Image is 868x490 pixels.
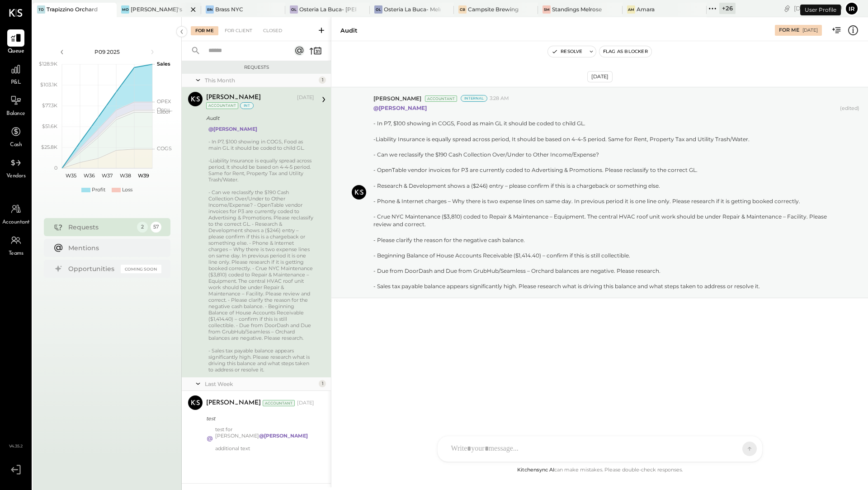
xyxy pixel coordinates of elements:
div: Internal [461,95,487,102]
strong: @[PERSON_NAME] [208,126,257,132]
text: Sales [157,61,170,67]
text: $103.1K [40,81,57,88]
div: 2 [137,222,148,233]
span: Cash [10,141,22,149]
strong: @[PERSON_NAME] [259,433,308,439]
a: P&L [0,61,31,87]
span: Teams [9,250,24,258]
div: [DATE] [297,94,314,101]
span: 3:28 AM [490,95,509,102]
div: SM [542,5,551,14]
a: Queue [0,29,31,56]
div: [PERSON_NAME]'s [131,5,182,13]
div: Accountant [206,102,238,109]
div: Profit [92,186,105,194]
text: $77.3K [42,102,57,109]
text: W38 [119,172,131,179]
div: TO [37,5,45,14]
text: $51.6K [42,123,57,129]
button: Ir [844,1,859,16]
div: Mentions [68,243,157,252]
div: Loss [122,186,132,194]
div: Opportunities [68,264,116,273]
div: Amara [637,5,655,13]
div: test [206,414,311,423]
div: additional text [215,445,314,452]
text: 0 [54,165,57,171]
div: OL [374,5,382,14]
text: $25.8K [41,144,57,150]
div: Standings Melrose [552,5,602,13]
span: Balance [6,110,25,118]
div: [DATE] [802,27,818,33]
span: P&L [11,79,21,87]
div: Am [627,5,635,14]
div: Audit [340,26,358,35]
div: Trapizzino Orchard [47,5,98,13]
div: test for [PERSON_NAME] [215,426,314,452]
strong: @[PERSON_NAME] [373,105,427,111]
text: W39 [137,172,149,179]
text: Labor [157,109,170,115]
span: (edited) [840,105,859,290]
div: [PERSON_NAME] [206,93,261,102]
a: Teams [0,232,31,258]
div: Accountant [425,95,457,102]
div: - In P7, $100 showing in COGS, Food as main GL it should be coded to child GL. [208,138,314,151]
div: User Profile [800,5,841,15]
div: Mo [121,5,129,14]
div: Osteria La Buca- Melrose [384,5,440,13]
div: Accountant [263,400,295,406]
div: - In P7, $100 showing in COGS, Food as main GL it should be coded to child GL. [373,119,836,127]
a: Cash [0,123,31,149]
span: Vendors [6,172,26,181]
div: 1 [319,380,326,387]
div: Requests [68,223,132,232]
div: Last Week [205,380,316,388]
a: Accountant [0,200,31,227]
div: copy link [783,4,792,13]
div: For Me [191,26,218,35]
div: Closed [259,26,287,35]
div: - Sales tax payable balance appears significantly high. Please research what is driving this bala... [373,282,836,290]
text: COGS [157,145,172,152]
div: - Can we reclassify the $190 Cash Collection Over/Under to Other Income/Expense? - OpenTable vend... [373,151,836,275]
div: BN [206,5,214,14]
button: Flag as Blocker [599,46,651,57]
div: - Sales tax payable balance appears significantly high. Please research what is driving this bala... [208,347,314,373]
div: [DATE] [297,400,314,407]
button: Resolve [548,46,586,57]
text: W36 [83,172,94,179]
div: int [240,102,254,109]
div: [PERSON_NAME] [206,399,261,408]
div: OL [290,5,298,14]
div: -Liability Insurance is equally spread across period, It should be based on 4-4-5 period. Same fo... [373,135,836,143]
div: For Me [779,27,799,34]
div: CB [458,5,467,14]
text: W35 [66,172,76,179]
text: Occu... [157,106,172,113]
div: -Liability Insurance is equally spread across period, It should be based on 4-4-5 period. Same fo... [208,157,314,183]
a: Balance [0,92,31,118]
text: W37 [102,172,113,179]
div: 57 [151,222,161,233]
div: 1 [319,76,326,84]
div: Requests [186,64,326,71]
div: Coming Soon [121,265,161,273]
div: P09 2025 [69,48,146,56]
div: [DATE] [587,71,613,82]
div: [DATE] [794,4,842,13]
text: $128.9K [39,61,57,67]
div: This Month [205,76,316,84]
span: Accountant [2,219,30,227]
div: - Can we reclassify the $190 Cash Collection Over/Under to Other Income/Expense? - OpenTable vend... [208,189,314,341]
div: Audit [206,114,311,123]
span: Queue [8,48,24,56]
div: Brass NYC [215,5,243,13]
div: Campsite Brewing [468,5,519,13]
div: For Client [220,26,257,35]
span: [PERSON_NAME] [373,95,421,102]
div: Osteria La Buca- [PERSON_NAME][GEOGRAPHIC_DATA] [299,5,356,13]
text: OPEX [157,98,171,105]
div: + 26 [719,3,736,14]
